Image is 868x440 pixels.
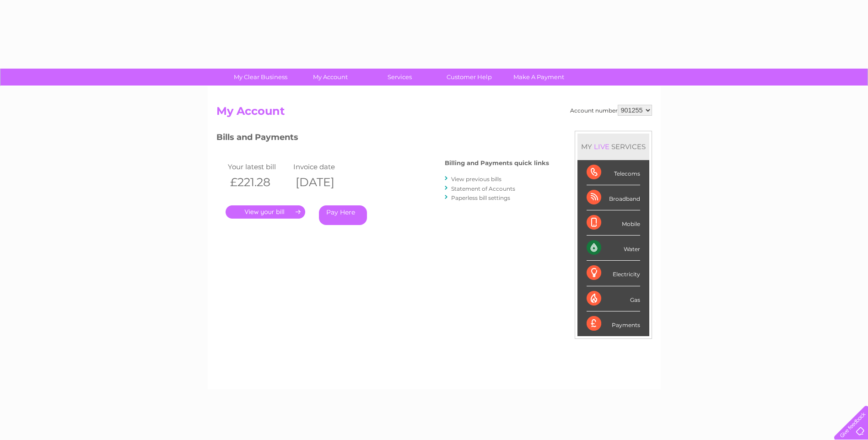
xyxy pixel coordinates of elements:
[216,131,549,147] h3: Bills and Payments
[291,161,357,173] td: Invoice date
[445,160,549,166] h4: Billing and Payments quick links
[570,105,652,116] div: Account number
[292,69,368,86] a: My Account
[451,194,510,201] a: Paperless bill settings
[319,205,367,225] a: Pay Here
[431,69,507,86] a: Customer Help
[291,173,357,192] th: [DATE]
[226,205,305,219] a: .
[226,173,291,192] th: £221.28
[587,261,640,286] div: Electricity
[592,142,611,151] div: LIVE
[587,286,640,311] div: Gas
[587,311,640,336] div: Payments
[216,105,652,122] h2: My Account
[223,69,298,86] a: My Clear Business
[451,185,515,192] a: Statement of Accounts
[362,69,437,86] a: Services
[587,210,640,236] div: Mobile
[501,69,577,86] a: Make A Payment
[451,176,501,182] a: View previous bills
[587,185,640,210] div: Broadband
[226,161,291,173] td: Your latest bill
[587,160,640,185] div: Telecoms
[577,134,649,160] div: MY SERVICES
[587,236,640,261] div: Water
